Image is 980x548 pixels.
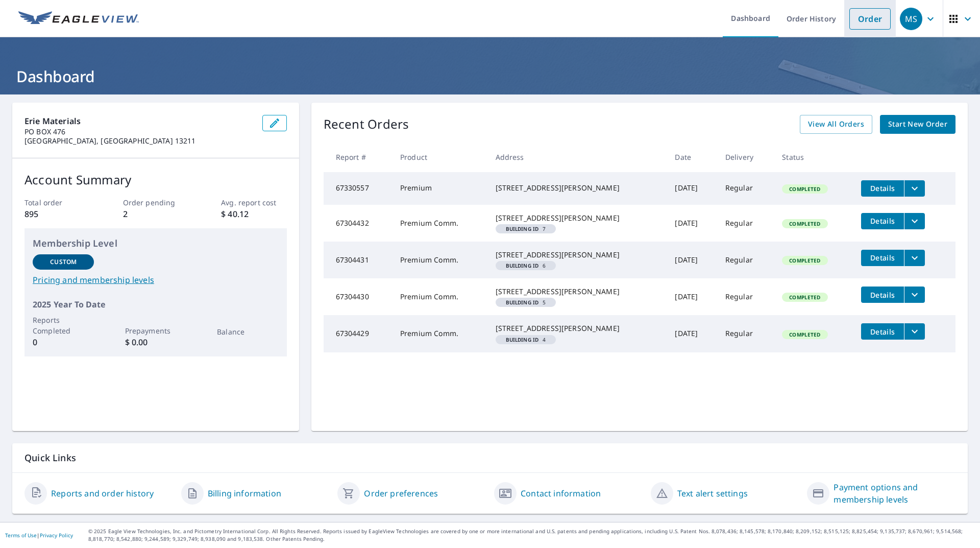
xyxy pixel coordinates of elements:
[677,487,748,499] a: Text alert settings
[861,323,904,340] button: detailsBtn-67304429
[867,327,898,337] span: Details
[774,142,853,172] th: Status
[496,323,659,333] div: [STREET_ADDRESS][PERSON_NAME]
[50,257,77,267] p: Custom
[496,183,659,193] div: [STREET_ADDRESS][PERSON_NAME]
[24,208,90,220] p: 895
[867,290,898,300] span: Details
[324,278,392,315] td: 67304430
[783,257,826,264] span: Completed
[221,197,286,208] p: Avg. report cost
[904,323,925,340] button: filesDropdownBtn-67304429
[880,115,955,134] a: Start New Order
[717,242,774,278] td: Regular
[506,263,539,268] em: Building ID
[717,172,774,205] td: Regular
[217,326,278,337] p: Balance
[324,172,392,205] td: 67330557
[364,487,438,499] a: Order preferences
[33,336,94,348] p: 0
[392,205,487,242] td: Premium Comm.
[717,315,774,352] td: Regular
[496,213,659,223] div: [STREET_ADDRESS][PERSON_NAME]
[717,278,774,315] td: Regular
[496,250,659,260] div: [STREET_ADDRESS][PERSON_NAME]
[717,205,774,242] td: Regular
[904,180,925,197] button: filesDropdownBtn-67330557
[888,118,947,131] span: Start New Order
[208,487,281,499] a: Billing information
[221,208,286,220] p: $ 40.12
[392,278,487,315] td: Premium Comm.
[783,331,826,338] span: Completed
[123,197,188,208] p: Order pending
[496,287,659,297] div: [STREET_ADDRESS][PERSON_NAME]
[24,136,254,146] p: [GEOGRAPHIC_DATA], [GEOGRAPHIC_DATA] 13211
[861,213,904,229] button: detailsBtn-67304432
[506,337,539,342] em: Building ID
[392,242,487,278] td: Premium Comm.
[125,336,186,348] p: $ 0.00
[24,115,254,127] p: Erie Materials
[88,528,975,543] p: © 2025 Eagle View Technologies, Inc. and Pictometry International Corp. All Rights Reserved. Repo...
[500,263,552,268] span: 6
[33,298,279,311] p: 2025 Year To Date
[506,300,539,305] em: Building ID
[900,8,922,30] div: MS
[24,451,955,464] p: Quick Links
[33,236,279,250] p: Membership Level
[324,315,392,352] td: 67304429
[40,532,73,539] a: Privacy Policy
[667,315,717,352] td: [DATE]
[500,226,552,231] span: 7
[33,315,94,336] p: Reports Completed
[51,487,154,499] a: Reports and order history
[667,205,717,242] td: [DATE]
[834,481,955,506] a: Payment options and membership levels
[783,185,826,193] span: Completed
[808,118,864,131] span: View All Orders
[783,294,826,301] span: Completed
[392,172,487,205] td: Premium
[521,487,601,499] a: Contact information
[904,250,925,266] button: filesDropdownBtn-67304431
[12,66,968,87] h1: Dashboard
[717,142,774,172] th: Delivery
[33,274,279,286] a: Pricing and membership levels
[487,142,667,172] th: Address
[392,142,487,172] th: Product
[24,197,90,208] p: Total order
[324,115,409,134] p: Recent Orders
[861,250,904,266] button: detailsBtn-67304431
[123,208,188,220] p: 2
[867,253,898,263] span: Details
[5,532,73,538] p: |
[667,172,717,205] td: [DATE]
[125,325,186,336] p: Prepayments
[904,213,925,229] button: filesDropdownBtn-67304432
[849,8,891,30] a: Order
[867,216,898,226] span: Details
[24,127,254,136] p: PO BOX 476
[392,315,487,352] td: Premium Comm.
[867,183,898,193] span: Details
[5,532,37,539] a: Terms of Use
[506,226,539,231] em: Building ID
[667,142,717,172] th: Date
[861,180,904,197] button: detailsBtn-67330557
[324,205,392,242] td: 67304432
[667,278,717,315] td: [DATE]
[324,242,392,278] td: 67304431
[861,287,904,303] button: detailsBtn-67304430
[500,337,552,342] span: 4
[324,142,392,172] th: Report #
[500,300,552,305] span: 5
[904,287,925,303] button: filesDropdownBtn-67304430
[24,171,287,189] p: Account Summary
[18,11,139,27] img: EV Logo
[667,242,717,278] td: [DATE]
[783,220,826,227] span: Completed
[800,115,872,134] a: View All Orders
